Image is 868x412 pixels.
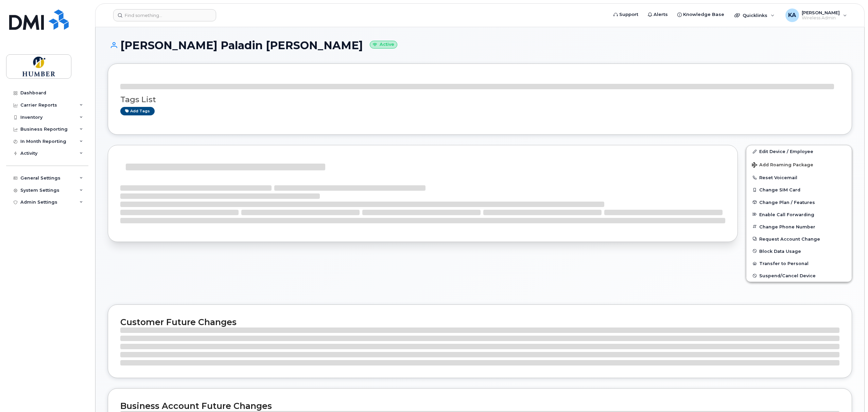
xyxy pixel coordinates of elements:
[746,171,852,184] button: Reset Voicemail
[746,184,852,196] button: Change SIM Card
[746,257,852,269] button: Transfer to Personal
[120,95,839,104] h3: Tags List
[746,245,852,257] button: Block Data Usage
[746,196,852,208] button: Change Plan / Features
[120,401,839,411] h2: Business Account Future Changes
[120,317,839,327] h2: Customer Future Changes
[108,39,852,51] h1: [PERSON_NAME] Paladin [PERSON_NAME]
[746,157,852,171] button: Add Roaming Package
[759,200,815,205] span: Change Plan / Features
[120,107,155,115] a: Add tags
[759,273,816,278] span: Suspend/Cancel Device
[370,41,397,49] small: Active
[746,208,852,221] button: Enable Call Forwarding
[752,162,813,169] span: Add Roaming Package
[746,145,852,157] a: Edit Device / Employee
[759,212,814,217] span: Enable Call Forwarding
[746,269,852,282] button: Suspend/Cancel Device
[746,221,852,233] button: Change Phone Number
[746,233,852,245] button: Request Account Change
